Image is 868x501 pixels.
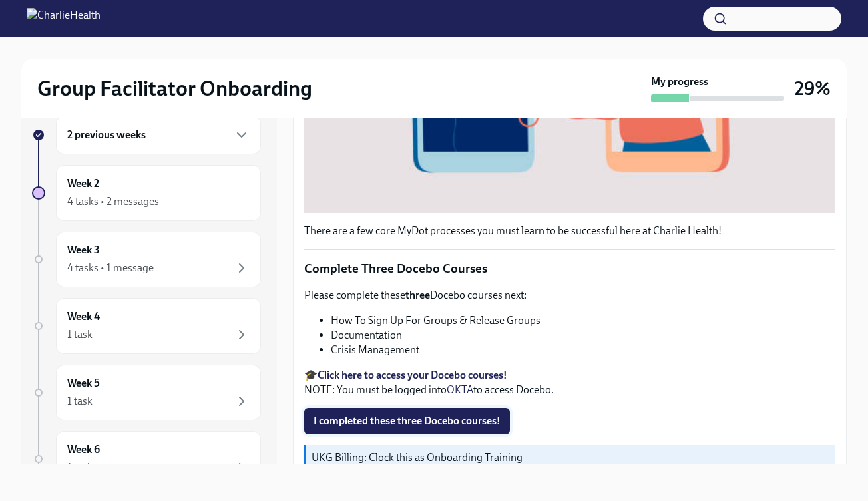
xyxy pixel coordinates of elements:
a: Week 24 tasks • 2 messages [32,165,261,221]
h2: Group Facilitator Onboarding [37,75,312,102]
li: How To Sign Up For Groups & Release Groups [331,313,835,328]
a: Week 34 tasks • 1 message [32,232,261,287]
a: Week 51 task [32,365,261,420]
div: 1 task [67,327,93,342]
strong: three [405,289,430,301]
h3: 29% [795,77,831,100]
li: Documentation [331,328,835,343]
h6: 2 previous weeks [67,128,146,142]
div: 2 previous weeks [56,116,261,154]
h6: Week 2 [67,176,99,191]
a: OKTA [447,383,473,396]
p: There are a few core MyDot processes you must learn to be successful here at Charlie Health! [304,224,835,238]
p: 🎓 NOTE: You must be logged into to access Docebo. [304,368,835,397]
div: 1 task [67,460,93,475]
strong: My progress [651,75,708,89]
button: I completed these three Docebo courses! [304,408,510,434]
span: I completed these three Docebo courses! [314,415,501,428]
h6: Week 3 [67,243,100,257]
a: Week 61 task [32,431,261,487]
h6: Week 6 [67,442,100,457]
div: 4 tasks • 1 message [67,261,154,275]
h6: Week 4 [67,309,100,324]
p: UKG Billing: Clock this as Onboarding Training [312,450,830,465]
div: 1 task [67,394,93,409]
li: Crisis Management [331,343,835,357]
div: 4 tasks • 2 messages [67,194,159,209]
p: Complete Three Docebo Courses [304,260,835,277]
img: CharlieHealth [27,8,101,29]
p: Please complete these Docebo courses next: [304,288,835,303]
h6: Week 5 [67,376,100,391]
a: Click here to access your Docebo courses! [318,369,507,381]
a: Week 41 task [32,298,261,354]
